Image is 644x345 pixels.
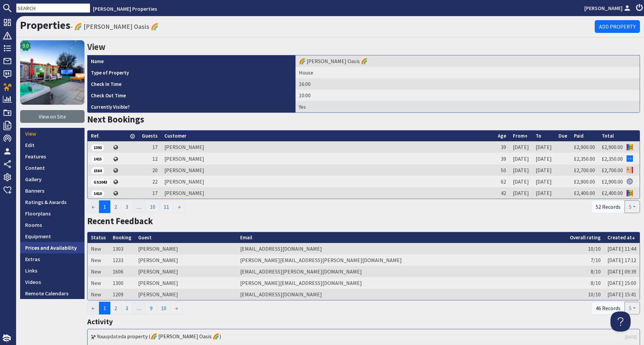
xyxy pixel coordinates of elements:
td: [PERSON_NAME] [161,141,494,153]
span: 9.0 [22,42,29,50]
a: £2,350.00 [574,155,595,162]
td: [DATE] 11:44 [604,243,640,254]
a: £2,400.00 [602,190,623,196]
a: Floorplans [20,208,85,219]
td: 🌈 [PERSON_NAME] Oasis 🌈 [296,55,640,67]
span: 1584 [91,167,104,174]
td: [DATE] [509,164,532,176]
a: 1415 [91,155,104,162]
td: [DATE] [509,187,532,199]
a: Properties [20,18,70,32]
td: [PERSON_NAME][EMAIL_ADDRESS][DOMAIN_NAME] [237,277,567,289]
span: 22 [152,178,158,185]
td: [PERSON_NAME] [161,164,494,176]
th: Check Out Time [88,90,296,101]
a: From [513,133,528,139]
a: £2,900.00 [574,178,595,185]
td: [PERSON_NAME] [135,243,237,254]
a: Next Bookings [87,114,144,125]
iframe: Toggle Customer Support [610,311,631,332]
td: [DATE] [509,141,532,153]
small: - 🌈 [PERSON_NAME] Oasis 🌈 [70,22,159,31]
td: [DATE] 15:00 [604,277,640,289]
td: 62 [494,176,509,187]
th: Type of Property [88,67,296,78]
a: 1410 [91,190,104,196]
a: 9 [146,302,157,314]
a: 2 [110,302,121,314]
img: 🌈 Halula Oasis 🌈's icon [20,40,85,105]
a: Created at [607,234,635,241]
a: 1209 [113,291,123,298]
td: New [88,243,109,254]
td: [EMAIL_ADDRESS][DOMAIN_NAME] [237,289,567,300]
a: Links [20,265,85,276]
td: [EMAIL_ADDRESS][DOMAIN_NAME] [237,243,567,254]
img: Referer: Halula Properties [627,190,633,196]
span: 12 [152,155,158,162]
td: New [88,289,109,300]
td: [PERSON_NAME] [161,153,494,164]
td: [DATE] [532,176,555,187]
a: [PERSON_NAME] [584,4,632,12]
a: Banners [20,185,85,196]
h2: View [87,40,640,54]
img: Referer: Google [627,155,633,162]
span: 17 [152,144,158,150]
td: 42 [494,187,509,199]
th: Currently Visible? [88,101,296,112]
li: updated [89,331,638,344]
a: Prices and Availability [20,242,85,253]
td: [EMAIL_ADDRESS][PERSON_NAME][DOMAIN_NAME] [237,266,567,277]
a: View on Site [20,110,85,123]
a: You [97,333,105,340]
td: [PERSON_NAME][EMAIL_ADDRESS][PERSON_NAME][DOMAIN_NAME] [237,254,567,266]
a: Content [20,162,85,174]
td: 8/10 [567,277,604,289]
a: GS1043 [91,178,110,185]
a: → [170,302,182,314]
td: Yes [296,101,640,112]
a: 2 [110,200,121,213]
a: Total [602,133,614,139]
a: → [173,200,185,213]
td: 10/10 [567,289,604,300]
th: Name [88,55,296,67]
td: [DATE] [532,164,555,176]
a: Recent Feedback [87,215,153,227]
a: a property (🌈 [PERSON_NAME] Oasis 🌈) [123,333,221,340]
a: 3 [121,302,132,314]
button: 5 [625,302,640,314]
td: 16:00 [296,78,640,90]
button: 5 [625,200,640,213]
span: 1393 [91,144,104,151]
a: Remote Calendars [20,288,85,299]
a: To [536,133,541,139]
a: View [20,128,85,139]
span: 17 [152,190,158,196]
a: £2,400.00 [574,190,595,196]
span: 1410 [91,190,104,197]
td: [DATE] [509,176,532,187]
th: Check In Time [88,78,296,90]
a: 11 [159,200,173,213]
a: Add Property [595,20,640,33]
span: GS1043 [91,179,110,186]
a: Ref. [91,133,100,139]
td: [PERSON_NAME] [161,176,494,187]
img: Referer: Halula Properties [627,144,633,150]
td: [DATE] 09:39 [604,266,640,277]
a: Edit [20,139,85,151]
td: [DATE] [532,141,555,153]
a: 3 [121,200,132,213]
td: [PERSON_NAME] [135,254,237,266]
td: [PERSON_NAME] [135,277,237,289]
a: £2,350.00 [602,155,623,162]
a: 1233 [113,257,123,263]
a: £2,900.00 [602,178,623,185]
div: 46 Records [591,302,625,314]
td: [PERSON_NAME] [135,266,237,277]
a: 1303 [113,245,123,252]
span: 1415 [91,156,104,162]
td: [DATE] 17:12 [604,254,640,266]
